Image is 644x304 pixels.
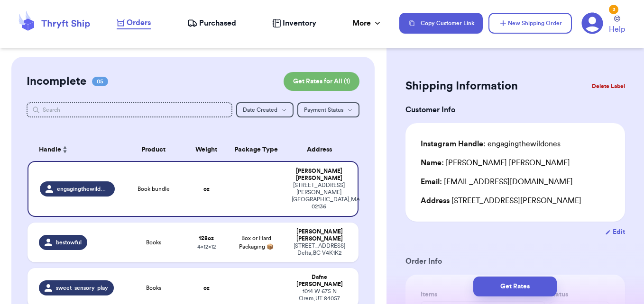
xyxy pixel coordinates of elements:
a: Help [609,16,625,35]
div: [STREET_ADDRESS][PERSON_NAME] [421,195,610,206]
div: More [352,18,382,29]
h2: Shipping Information [405,79,518,94]
h2: Incomplete [27,74,86,89]
h3: Order Info [405,256,625,267]
button: Copy Customer Link [399,13,483,34]
span: Address [421,197,450,205]
a: Orders [117,17,151,29]
span: Payment Status [304,107,343,113]
strong: 128 oz [199,235,214,241]
button: New Shipping Order [488,13,572,34]
div: 1014 W 675 N Orem , UT 84057 [292,288,348,302]
button: Payment Status [297,102,359,117]
a: Purchased [187,18,236,29]
strong: oz [203,186,210,192]
span: Date Created [243,107,277,113]
span: Instagram Handle: [421,140,486,148]
span: Help [609,24,625,35]
div: engagingthewildones [421,138,561,150]
a: Inventory [272,18,316,29]
h3: Customer Info [405,104,625,116]
th: Weight [186,138,226,161]
div: [STREET_ADDRESS][PERSON_NAME] [GEOGRAPHIC_DATA] , MA 02136 [292,182,347,210]
span: Inventory [283,18,316,29]
button: Edit [605,227,625,237]
a: 3 [581,12,603,34]
div: [PERSON_NAME] [PERSON_NAME] [292,168,347,182]
div: 3 [609,5,618,14]
span: Book bundle [138,185,170,193]
span: Books [146,239,161,246]
input: Search [27,102,232,117]
th: Package Type [226,138,286,161]
button: Delete Label [588,76,629,97]
span: engagingthewildones [57,185,109,193]
button: Sort ascending [61,144,69,155]
span: 05 [92,77,108,86]
span: Email: [421,178,442,186]
span: Box or Hard Packaging 📦 [239,235,274,250]
button: Get Rates [473,277,557,296]
div: Dafne [PERSON_NAME] [292,274,348,288]
span: 4 x 12 x 12 [197,244,216,250]
span: Books [146,284,161,292]
button: Get Rates for All (1) [284,72,359,91]
div: [STREET_ADDRESS] Delta , BC V4K1K2 [292,242,348,257]
span: Name: [421,159,444,167]
span: Purchased [199,18,236,29]
span: sweet_sensory_play [56,284,108,292]
strong: oz [203,285,210,291]
span: Orders [127,17,151,28]
div: [PERSON_NAME] [PERSON_NAME] [292,228,348,242]
button: Date Created [236,102,294,117]
th: Address [286,138,359,161]
span: bestowful [56,239,82,246]
div: [EMAIL_ADDRESS][DOMAIN_NAME] [421,176,610,188]
div: [PERSON_NAME] [PERSON_NAME] [421,157,570,169]
span: Handle [39,145,61,155]
th: Product [120,138,187,161]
